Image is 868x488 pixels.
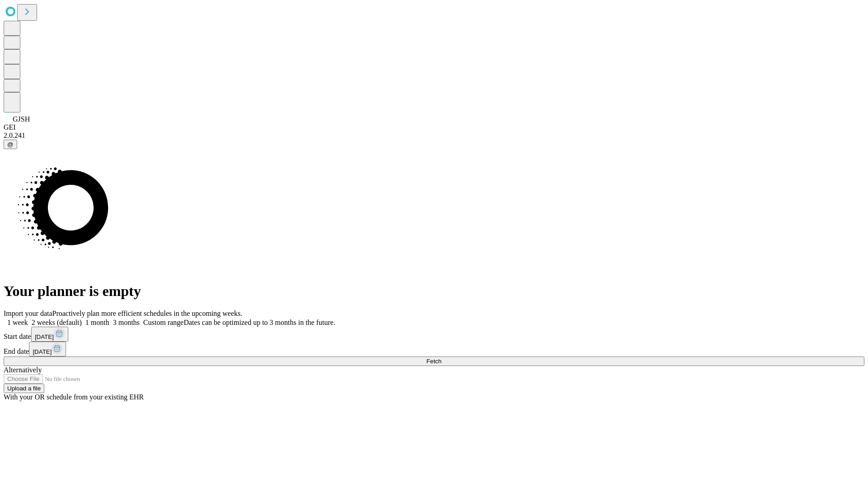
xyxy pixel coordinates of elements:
span: Custom range [143,319,184,326]
span: [DATE] [35,333,54,340]
span: 1 week [7,319,28,326]
span: 1 month [85,319,109,326]
span: With your OR schedule from your existing EHR [4,393,144,401]
span: [DATE] [33,348,52,355]
div: Start date [4,327,864,342]
div: GEI [4,123,864,131]
button: [DATE] [29,342,66,357]
span: Dates can be optimized up to 3 months in the future. [184,319,335,326]
span: Alternatively [4,366,42,374]
h1: Your planner is empty [4,283,864,300]
div: End date [4,342,864,357]
button: Fetch [4,357,864,366]
span: Fetch [426,358,441,365]
button: [DATE] [31,327,68,342]
span: @ [7,141,14,148]
span: Import your data [4,310,52,317]
span: 2 weeks (default) [32,319,82,326]
span: Proactively plan more efficient schedules in the upcoming weeks. [52,310,242,317]
span: GJSH [13,115,30,123]
span: 3 months [113,319,140,326]
div: 2.0.241 [4,131,864,140]
button: Upload a file [4,384,44,393]
button: @ [4,140,17,149]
